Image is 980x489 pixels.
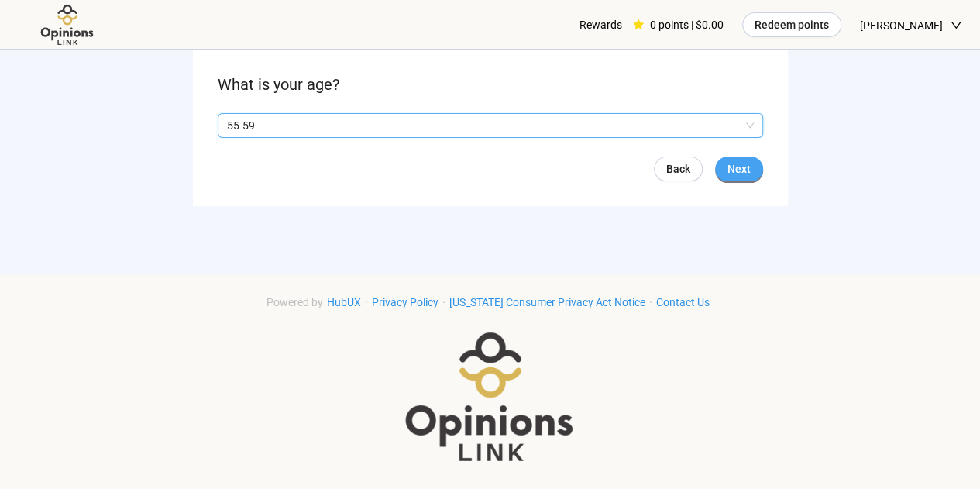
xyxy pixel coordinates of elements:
[860,1,943,50] span: [PERSON_NAME]
[227,114,740,137] p: 55-59
[742,12,841,37] button: Redeem points
[368,296,442,308] a: Privacy Policy
[445,296,649,308] a: [US_STATE] Consumer Privacy Act Notice
[727,160,751,177] span: Next
[266,296,323,308] span: Powered by
[951,20,961,31] span: down
[266,294,714,311] div: · · ·
[666,160,690,177] span: Back
[633,19,644,30] span: star
[652,296,714,308] a: Contact Us
[218,73,763,97] p: What is your age?
[715,157,763,181] button: Next
[755,16,829,33] span: Redeem points
[323,296,365,308] a: HubUX
[654,157,703,181] a: Back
